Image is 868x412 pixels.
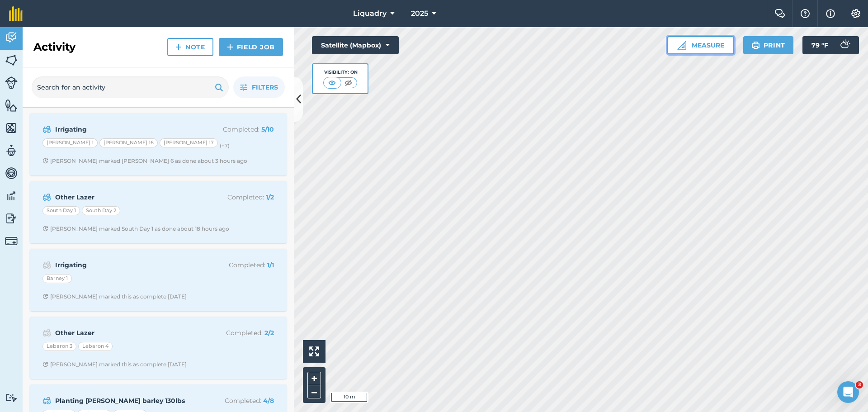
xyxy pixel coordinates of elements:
[267,261,274,269] strong: 1 / 1
[55,328,198,338] strong: Other Lazer
[323,69,358,76] div: Visibility: On
[35,322,281,374] a: Other LazerCompleted: 2/2Lebaron 3Lebaron 4Clock with arrow pointing clockwise[PERSON_NAME] marke...
[33,40,75,54] h2: Activity
[837,381,859,403] iframe: Intercom live chat
[252,82,278,92] span: Filters
[264,329,274,337] strong: 2 / 2
[5,212,18,225] img: svg+xml;base64,PD94bWwgdmVyc2lvbj0iMS4wIiBlbmNvZGluZz0idXRmLTgiPz4KPCEtLSBHZW5lcmF0b3I6IEFkb2JlIE...
[175,42,182,52] img: svg+xml;base64,PHN2ZyB4bWxucz0iaHR0cDovL3d3dy53My5vcmcvMjAwMC9zdmciIHdpZHRoPSIxNCIgaGVpZ2h0PSIyNC...
[266,193,274,201] strong: 1 / 2
[42,395,51,406] img: svg+xml;base64,PD94bWwgdmVyc2lvbj0iMS4wIiBlbmNvZGluZz0idXRmLTgiPz4KPCEtLSBHZW5lcmF0b3I6IEFkb2JlIE...
[5,144,18,157] img: svg+xml;base64,PD94bWwgdmVyc2lvbj0iMS4wIiBlbmNvZGluZz0idXRmLTgiPz4KPCEtLSBHZW5lcmF0b3I6IEFkb2JlIE...
[42,138,98,147] div: [PERSON_NAME] 1
[42,157,247,165] div: [PERSON_NAME] marked [PERSON_NAME] 6 as done about 3 hours ago
[42,327,51,338] img: svg+xml;base64,PD94bWwgdmVyc2lvbj0iMS4wIiBlbmNvZGluZz0idXRmLTgiPz4KPCEtLSBHZW5lcmF0b3I6IEFkb2JlIE...
[5,76,18,89] img: svg+xml;base64,PD94bWwgdmVyc2lvbj0iMS4wIiBlbmNvZGluZz0idXRmLTgiPz4KPCEtLSBHZW5lcmF0b3I6IEFkb2JlIE...
[42,225,229,232] div: [PERSON_NAME] marked South Day 1 as done about 18 hours ago
[42,294,48,299] img: Clock with arrow pointing clockwise
[82,206,120,215] div: South Day 2
[42,260,51,270] img: svg+xml;base64,PD94bWwgdmVyc2lvbj0iMS4wIiBlbmNvZGluZz0idXRmLTgiPz4KPCEtLSBHZW5lcmF0b3I6IEFkb2JlIE...
[835,36,854,54] img: svg+xml;base64,PD94bWwgdmVyc2lvbj0iMS4wIiBlbmNvZGluZz0idXRmLTgiPz4KPCEtLSBHZW5lcmF0b3I6IEFkb2JlIE...
[9,6,23,21] img: fieldmargin Logo
[35,254,281,306] a: IrrigatingCompleted: 1/1Barney 1Clock with arrow pointing clockwise[PERSON_NAME] marked this as c...
[227,42,233,52] img: svg+xml;base64,PHN2ZyB4bWxucz0iaHR0cDovL3d3dy53My5vcmcvMjAwMC9zdmciIHdpZHRoPSIxNCIgaGVpZ2h0PSIyNC...
[751,40,760,51] img: svg+xml;base64,PHN2ZyB4bWxucz0iaHR0cDovL3d3dy53My5vcmcvMjAwMC9zdmciIHdpZHRoPSIxOSIgaGVpZ2h0PSIyNC...
[5,53,18,67] img: svg+xml;base64,PHN2ZyB4bWxucz0iaHR0cDovL3d3dy53My5vcmcvMjAwMC9zdmciIHdpZHRoPSI1NiIgaGVpZ2h0PSI2MC...
[215,82,223,93] img: svg+xml;base64,PHN2ZyB4bWxucz0iaHR0cDovL3d3dy53My5vcmcvMjAwMC9zdmciIHdpZHRoPSIxOSIgaGVpZ2h0PSIyNC...
[167,38,213,56] a: Note
[309,346,319,356] img: Four arrows, one pointing top left, one top right, one bottom right and the last bottom left
[219,38,283,56] a: Field Job
[353,8,387,19] span: Liquadry
[55,396,198,406] strong: Planting [PERSON_NAME] barley 130lbs
[202,124,274,134] p: Completed :
[261,125,274,133] strong: 5 / 10
[826,8,835,19] img: svg+xml;base64,PHN2ZyB4bWxucz0iaHR0cDovL3d3dy53My5vcmcvMjAwMC9zdmciIHdpZHRoPSIxNyIgaGVpZ2h0PSIxNy...
[42,274,72,283] div: Barney 1
[160,138,218,147] div: [PERSON_NAME] 17
[307,385,321,398] button: –
[800,9,811,18] img: A question mark icon
[42,206,80,215] div: South Day 1
[774,9,785,18] img: Two speech bubbles overlapping with the left bubble in the forefront
[55,192,198,202] strong: Other Lazer
[35,186,281,238] a: Other LazerCompleted: 1/2South Day 1South Day 2Clock with arrow pointing clockwise[PERSON_NAME] m...
[5,235,18,247] img: svg+xml;base64,PD94bWwgdmVyc2lvbj0iMS4wIiBlbmNvZGluZz0idXRmLTgiPz4KPCEtLSBHZW5lcmF0b3I6IEFkb2JlIE...
[263,397,274,405] strong: 4 / 8
[5,166,18,180] img: svg+xml;base64,PD94bWwgdmVyc2lvbj0iMS4wIiBlbmNvZGluZz0idXRmLTgiPz4KPCEtLSBHZW5lcmF0b3I6IEFkb2JlIE...
[42,226,48,232] img: Clock with arrow pointing clockwise
[42,124,51,135] img: svg+xml;base64,PD94bWwgdmVyc2lvbj0iMS4wIiBlbmNvZGluZz0idXRmLTgiPz4KPCEtLSBHZW5lcmF0b3I6IEFkb2JlIE...
[78,342,113,351] div: Lebaron 4
[42,361,48,367] img: Clock with arrow pointing clockwise
[811,36,828,54] span: 79 ° F
[42,192,51,203] img: svg+xml;base64,PD94bWwgdmVyc2lvbj0iMS4wIiBlbmNvZGluZz0idXRmLTgiPz4KPCEtLSBHZW5lcmF0b3I6IEFkb2JlIE...
[202,328,274,338] p: Completed :
[5,121,18,135] img: svg+xml;base64,PHN2ZyB4bWxucz0iaHR0cDovL3d3dy53My5vcmcvMjAwMC9zdmciIHdpZHRoPSI1NiIgaGVpZ2h0PSI2MC...
[233,76,285,98] button: Filters
[5,189,18,203] img: svg+xml;base64,PD94bWwgdmVyc2lvbj0iMS4wIiBlbmNvZGluZz0idXRmLTgiPz4KPCEtLSBHZW5lcmF0b3I6IEFkb2JlIE...
[743,36,794,54] button: Print
[677,41,686,50] img: Ruler icon
[856,381,863,388] span: 3
[850,9,861,18] img: A cog icon
[802,36,859,54] button: 79 °F
[99,138,158,147] div: [PERSON_NAME] 16
[343,78,354,87] img: svg+xml;base64,PHN2ZyB4bWxucz0iaHR0cDovL3d3dy53My5vcmcvMjAwMC9zdmciIHdpZHRoPSI1MCIgaGVpZ2h0PSI0MC...
[5,31,18,44] img: svg+xml;base64,PD94bWwgdmVyc2lvbj0iMS4wIiBlbmNvZGluZz0idXRmLTgiPz4KPCEtLSBHZW5lcmF0b3I6IEFkb2JlIE...
[32,76,229,98] input: Search for an activity
[42,158,48,164] img: Clock with arrow pointing clockwise
[55,260,198,270] strong: Irrigating
[202,260,274,270] p: Completed :
[42,293,187,300] div: [PERSON_NAME] marked this as complete [DATE]
[667,36,734,54] button: Measure
[312,36,399,54] button: Satellite (Mapbox)
[5,393,18,402] img: svg+xml;base64,PD94bWwgdmVyc2lvbj0iMS4wIiBlbmNvZGluZz0idXRmLTgiPz4KPCEtLSBHZW5lcmF0b3I6IEFkb2JlIE...
[35,118,281,170] a: IrrigatingCompleted: 5/10[PERSON_NAME] 1[PERSON_NAME] 16[PERSON_NAME] 17(+7)Clock with arrow poin...
[42,361,187,368] div: [PERSON_NAME] marked this as complete [DATE]
[5,99,18,112] img: svg+xml;base64,PHN2ZyB4bWxucz0iaHR0cDovL3d3dy53My5vcmcvMjAwMC9zdmciIHdpZHRoPSI1NiIgaGVpZ2h0PSI2MC...
[411,8,428,19] span: 2025
[307,372,321,385] button: +
[42,342,76,351] div: Lebaron 3
[55,124,198,134] strong: Irrigating
[326,78,338,87] img: svg+xml;base64,PHN2ZyB4bWxucz0iaHR0cDovL3d3dy53My5vcmcvMjAwMC9zdmciIHdpZHRoPSI1MCIgaGVpZ2h0PSI0MC...
[220,142,230,149] small: (+ 7 )
[202,396,274,406] p: Completed :
[202,192,274,202] p: Completed :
